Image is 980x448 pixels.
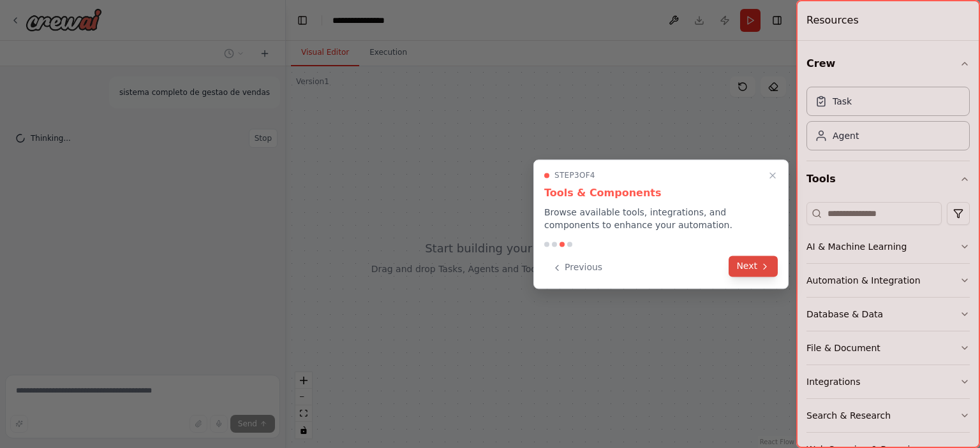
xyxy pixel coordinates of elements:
button: Close walkthrough [765,168,780,183]
button: Hide left sidebar [293,11,311,29]
span: Step 3 of 4 [554,170,595,180]
h3: Tools & Components [544,185,778,201]
p: Browse available tools, integrations, and components to enhance your automation. [544,206,778,231]
button: Previous [544,257,610,278]
button: Next [729,256,778,277]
